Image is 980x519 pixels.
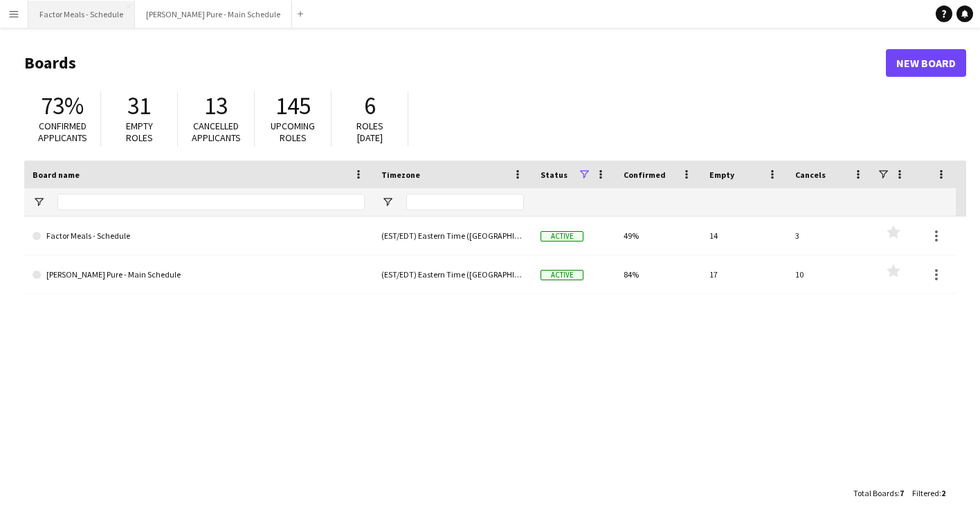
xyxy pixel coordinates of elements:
div: 84% [615,255,701,293]
span: Confirmed applicants [38,120,87,144]
input: Timezone Filter Input [406,194,524,210]
span: 7 [900,488,904,498]
input: Board name Filter Input [57,194,365,210]
div: (EST/EDT) Eastern Time ([GEOGRAPHIC_DATA] & [GEOGRAPHIC_DATA]) [373,255,532,293]
a: Factor Meals - Schedule [33,217,365,255]
span: Cancelled applicants [192,120,241,144]
button: Open Filter Menu [33,196,45,208]
a: New Board [886,49,966,77]
span: Cancels [795,170,826,180]
span: Empty [709,170,734,180]
span: 145 [275,91,311,121]
span: 31 [127,91,151,121]
div: 17 [701,255,787,293]
span: 13 [204,91,228,121]
button: Factor Meals - Schedule [28,1,135,28]
div: : [912,480,945,507]
span: 6 [364,91,376,121]
button: Open Filter Menu [381,196,394,208]
span: Board name [33,170,80,180]
span: Active [541,231,583,242]
span: Filtered [912,488,939,498]
span: Upcoming roles [271,120,315,144]
span: Timezone [381,170,420,180]
div: : [853,480,904,507]
button: [PERSON_NAME] Pure - Main Schedule [135,1,292,28]
div: 49% [615,217,701,255]
span: Status [541,170,568,180]
div: 10 [787,255,873,293]
span: Confirmed [624,170,666,180]
div: 3 [787,217,873,255]
a: [PERSON_NAME] Pure - Main Schedule [33,255,365,294]
span: 2 [941,488,945,498]
span: 73% [41,91,84,121]
span: Active [541,270,583,280]
span: Empty roles [126,120,153,144]
span: Total Boards [853,488,898,498]
div: 14 [701,217,787,255]
div: (EST/EDT) Eastern Time ([GEOGRAPHIC_DATA] & [GEOGRAPHIC_DATA]) [373,217,532,255]
h1: Boards [24,53,886,73]
span: Roles [DATE] [356,120,383,144]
